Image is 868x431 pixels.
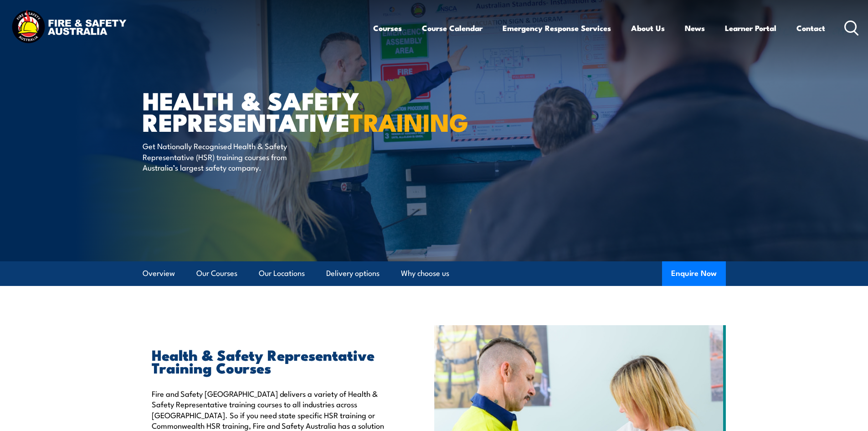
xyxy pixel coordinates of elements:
[259,261,305,286] a: Our Locations
[326,261,380,286] a: Delivery options
[373,16,402,40] a: Courses
[143,261,175,286] a: Overview
[196,261,237,286] a: Our Courses
[685,16,705,40] a: News
[152,348,392,374] h2: Health & Safety Representative Training Courses
[631,16,665,40] a: About Us
[503,16,611,40] a: Emergency Response Services
[422,16,483,40] a: Course Calendar
[725,16,776,40] a: Learner Portal
[143,140,309,172] p: Get Nationally Recognised Health & Safety Representative (HSR) training courses from Australia’s ...
[796,16,825,40] a: Contact
[401,261,449,286] a: Why choose us
[143,89,368,132] h1: Health & Safety Representative
[662,261,726,286] button: Enquire Now
[350,102,468,140] strong: TRAINING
